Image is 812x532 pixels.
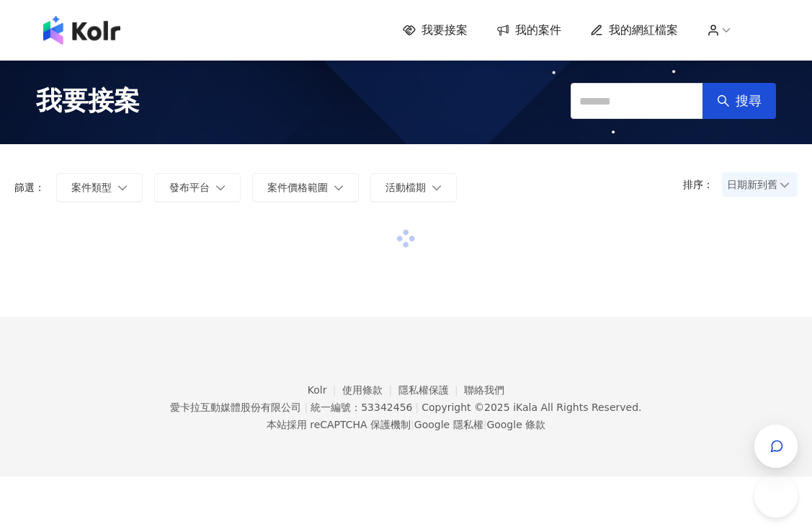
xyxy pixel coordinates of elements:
[169,182,210,193] span: 發布平台
[304,402,308,413] span: |
[496,22,561,38] a: 我的案件
[170,402,301,413] div: 愛卡拉互動媒體股份有限公司
[71,182,112,193] span: 案件類型
[513,402,537,413] a: iKala
[515,22,561,38] span: 我的案件
[267,182,328,193] span: 案件價格範圍
[398,384,465,396] a: 隱私權保護
[414,419,483,430] a: Google 隱私權
[727,174,793,195] span: 日期新到舊
[736,93,762,109] span: 搜尋
[43,16,120,45] img: logo
[342,384,398,396] a: 使用條款
[421,402,641,413] div: Copyright © 2025 All Rights Reserved.
[36,83,140,119] span: 我要接案
[403,22,468,38] a: 我要接案
[252,173,359,202] button: 案件價格範圍
[754,474,798,518] iframe: Help Scout Beacon - Open
[385,182,426,193] span: 活動檔期
[486,419,545,430] a: Google 條款
[370,173,457,202] button: 活動檔期
[411,419,414,430] span: |
[154,173,241,202] button: 發布平台
[311,402,412,413] div: 統一編號：53342456
[717,94,730,107] span: search
[56,173,143,202] button: 案件類型
[702,83,776,119] button: 搜尋
[464,384,504,396] a: 聯絡我們
[267,416,545,433] span: 本站採用 reCAPTCHA 保護機制
[415,402,419,413] span: |
[683,179,722,190] p: 排序：
[14,182,45,193] p: 篩選：
[590,22,678,38] a: 我的網紅檔案
[609,22,678,38] span: 我的網紅檔案
[421,22,468,38] span: 我要接案
[483,419,487,430] span: |
[308,384,342,396] a: Kolr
